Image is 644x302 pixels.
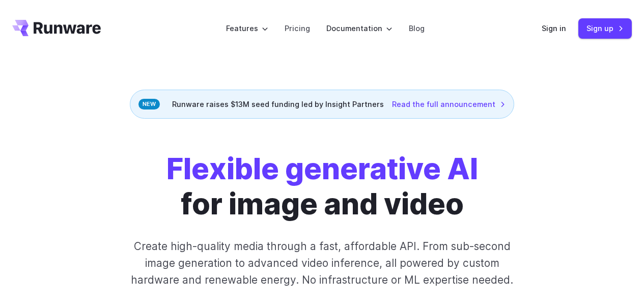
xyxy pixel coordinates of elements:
[578,18,632,38] a: Sign up
[392,98,506,110] a: Read the full announcement
[166,151,478,186] strong: Flexible generative AI
[542,22,566,34] a: Sign in
[124,238,520,289] p: Create high-quality media through a fast, affordable API. From sub-second image generation to adv...
[226,22,268,34] label: Features
[326,22,393,34] label: Documentation
[285,22,310,34] a: Pricing
[409,22,425,34] a: Blog
[166,151,478,222] h1: for image and video
[130,90,514,119] div: Runware raises $13M seed funding led by Insight Partners
[12,20,101,36] a: Go to /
